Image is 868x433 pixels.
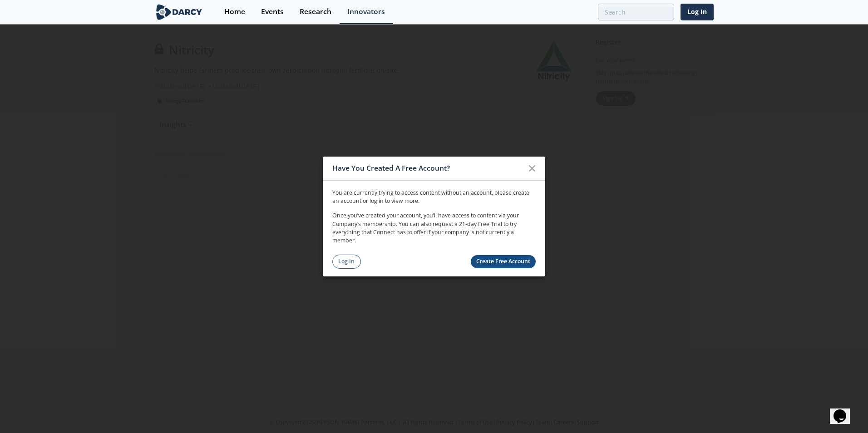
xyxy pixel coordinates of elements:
[300,8,331,15] div: Research
[332,188,536,205] p: You are currently trying to access content without an account, please create an account or log in...
[471,255,536,268] a: Create Free Account
[332,160,523,177] div: Have You Created A Free Account?
[154,4,204,20] img: logo-wide.svg
[598,4,674,20] input: Advanced Search
[830,397,859,424] iframe: chat widget
[332,255,361,269] a: Log In
[261,8,284,15] div: Events
[681,4,714,20] a: Log In
[224,8,245,15] div: Home
[332,212,536,245] p: Once you’ve created your account, you’ll have access to content via your Company’s membership. Yo...
[347,8,385,15] div: Innovators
